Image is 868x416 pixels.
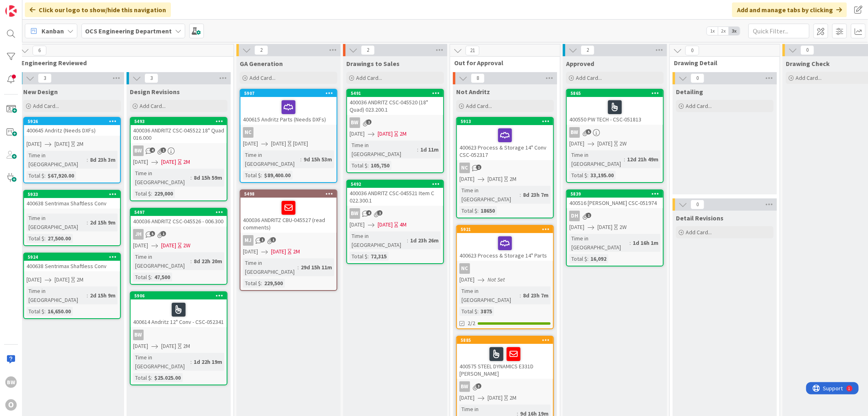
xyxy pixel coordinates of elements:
[457,118,553,160] div: 5913400623 Process & Storage 14" Conv CSC-052317
[150,147,155,153] span: 4
[471,73,485,83] span: 8
[459,381,470,392] div: BW
[588,171,616,180] div: 33,195.00
[130,291,227,385] a: 5906400614 Andritz 12" Conv - CSC-052341BW[DATE][DATE]2MTime in [GEOGRAPHIC_DATA]:1d 22h 19mTotal...
[351,181,443,187] div: 5492
[134,209,227,215] div: 5497
[488,394,503,402] span: [DATE]
[133,189,151,198] div: Total $
[350,220,365,229] span: [DATE]
[569,171,587,180] div: Total $
[456,117,554,218] a: 5913400623 Process & Storage 14" Conv CSC-052317NC[DATE][DATE]2MTime in [GEOGRAPHIC_DATA]:8d 23h ...
[346,180,444,264] a: 5492400036 ANDRITZ CSC-045521 Item C 022.300.1BW[DATE][DATE]4MTime in [GEOGRAPHIC_DATA]:1d 23h 26...
[243,279,261,288] div: Total $
[26,286,87,304] div: Time in [GEOGRAPHIC_DATA]
[457,337,553,379] div: 5885400575 STEEL DYNAMICS E331D [PERSON_NAME]
[686,229,712,236] span: Add Card...
[367,161,369,170] span: :
[77,140,83,148] div: 2M
[244,191,337,197] div: 5498
[131,292,227,327] div: 5906400614 Andritz 12" Conv - CSC-052341
[468,319,475,328] span: 2/2
[271,237,276,242] span: 1
[457,263,553,274] div: NC
[240,89,337,183] a: 5907400615 Andritz Parts (Needs DXFs)NC[DATE][DATE][DATE]Time in [GEOGRAPHIC_DATA]:9d 15h 53mTota...
[418,145,441,154] div: 1d 11m
[461,119,553,124] div: 5913
[457,233,553,261] div: 400623 Process & Storage 14" Parts
[356,74,382,81] span: Add Card...
[241,190,337,233] div: 5498400036 ANDRITZ CBU-045527 (read comments)
[44,307,46,316] span: :
[190,173,192,182] span: :
[249,74,275,81] span: Add Card...
[347,180,443,206] div: 5492400036 ANDRITZ CSC-045521 Item C 022.300.1
[140,102,166,110] span: Add Card...
[5,376,17,388] div: BW
[520,190,521,199] span: :
[569,211,580,221] div: DH
[77,275,83,284] div: 2M
[569,150,624,168] div: Time in [GEOGRAPHIC_DATA]
[144,73,158,83] span: 3
[243,171,261,180] div: Total $
[569,223,584,231] span: [DATE]
[161,342,176,350] span: [DATE]
[509,175,516,183] div: 2M
[351,90,443,96] div: 5491
[466,46,479,55] span: 21
[42,3,44,10] div: 1
[457,337,553,344] div: 5885
[88,218,118,227] div: 2d 15h 9m
[23,253,121,319] a: 5924400638 Sentrimax Shaftless Conv[DATE][DATE]2MTime in [GEOGRAPHIC_DATA]:2d 15h 9mTotal $:16,65...
[457,344,553,379] div: 400575 STEEL DYNAMICS E331D [PERSON_NAME]
[732,2,847,17] div: Add and manage tabs by clicking
[479,307,494,316] div: 3875
[151,273,152,282] span: :
[241,127,337,138] div: NC
[566,59,594,68] span: Approved
[28,119,120,124] div: 5926
[55,275,70,284] span: [DATE]
[567,190,663,208] div: 5839400516 [PERSON_NAME] CSC-051974
[133,252,190,270] div: Time in [GEOGRAPHIC_DATA]
[131,330,227,340] div: BW
[152,373,183,382] div: $25.025.00
[350,252,367,261] div: Total $
[676,214,724,222] span: Detail Revisions
[133,241,148,250] span: [DATE]
[130,208,227,285] a: 5497400036 ANDRITZ CSC-045526 - 006.300JH[DATE][DATE]2WTime in [GEOGRAPHIC_DATA]:8d 22h 20mTotal ...
[131,299,227,327] div: 400614 Andritz 12" Conv - CSC-052341
[461,227,553,232] div: 5921
[44,234,46,243] span: :
[23,88,58,96] span: New Design
[133,353,190,371] div: Time in [GEOGRAPHIC_DATA]
[521,291,551,300] div: 8d 23h 7m
[457,163,553,173] div: NC
[350,231,407,249] div: Time in [GEOGRAPHIC_DATA]
[567,211,663,221] div: DH
[183,342,190,350] div: 2M
[454,59,550,67] span: Out for Approval
[262,279,285,288] div: 229,500
[457,226,553,233] div: 5921
[131,145,227,156] div: BW
[571,191,663,197] div: 5839
[55,140,70,148] span: [DATE]
[190,257,192,266] span: :
[685,46,699,55] span: 0
[243,258,297,276] div: Time in [GEOGRAPHIC_DATA]
[183,158,190,166] div: 2M
[597,223,612,231] span: [DATE]
[5,399,17,411] div: O
[459,175,474,183] span: [DATE]
[586,213,591,218] span: 1
[347,180,443,188] div: 5492
[347,90,443,97] div: 5491
[586,129,591,134] span: 5
[347,90,443,115] div: 5491400036 ANDRITZ CSC-045520 (18" Quad) 023.200.1
[576,74,602,81] span: Add Card...
[133,158,148,166] span: [DATE]
[624,155,625,164] span: :
[674,59,770,67] span: Drawing Detail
